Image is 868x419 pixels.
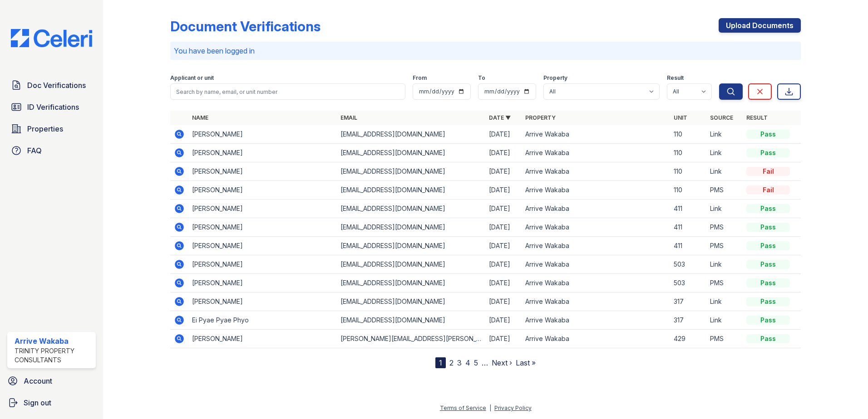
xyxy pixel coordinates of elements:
[746,278,790,287] div: Pass
[670,125,706,144] td: 110
[522,218,670,237] td: Arrive Wakaba
[478,74,485,82] label: To
[15,346,92,365] div: Trinity Property Consultants
[170,83,405,100] input: Search by name, email, or unit number
[746,241,790,250] div: Pass
[710,114,733,121] a: Source
[670,218,706,237] td: 411
[15,336,92,346] div: Arrive Wakaba
[188,255,337,274] td: [PERSON_NAME]
[170,74,214,82] label: Applicant or unit
[485,200,522,218] td: [DATE]
[413,74,427,82] label: From
[337,311,485,330] td: [EMAIL_ADDRESS][DOMAIN_NAME]
[337,144,485,162] td: [EMAIL_ADDRESS][DOMAIN_NAME]
[188,274,337,292] td: [PERSON_NAME]
[474,358,478,367] a: 5
[522,181,670,200] td: Arrive Wakaba
[670,162,706,181] td: 110
[337,237,485,255] td: [EMAIL_ADDRESS][DOMAIN_NAME]
[337,330,485,348] td: [PERSON_NAME][EMAIL_ADDRESS][PERSON_NAME][DOMAIN_NAME]
[4,372,99,390] a: Account
[516,358,536,367] a: Last »
[24,375,52,386] span: Account
[494,404,532,411] a: Privacy Policy
[188,330,337,348] td: [PERSON_NAME]
[670,330,706,348] td: 429
[746,148,790,157] div: Pass
[522,330,670,348] td: Arrive Wakaba
[435,357,446,368] div: 1
[337,125,485,144] td: [EMAIL_ADDRESS][DOMAIN_NAME]
[489,404,491,411] div: |
[27,102,79,112] span: ID Verifications
[670,237,706,255] td: 411
[449,358,454,367] a: 2
[746,223,790,232] div: Pass
[746,260,790,269] div: Pass
[706,200,743,218] td: Link
[670,274,706,292] td: 503
[746,316,790,325] div: Pass
[522,125,670,144] td: Arrive Wakaba
[746,167,790,176] div: Fail
[706,274,743,292] td: PMS
[170,18,321,34] div: Document Verifications
[174,45,797,56] p: You have been logged in
[188,200,337,218] td: [PERSON_NAME]
[188,218,337,237] td: [PERSON_NAME]
[667,74,684,82] label: Result
[188,162,337,181] td: [PERSON_NAME]
[489,114,511,121] a: Date ▼
[670,181,706,200] td: 110
[706,237,743,255] td: PMS
[746,114,768,121] a: Result
[522,292,670,311] td: Arrive Wakaba
[485,292,522,311] td: [DATE]
[674,114,687,121] a: Unit
[482,357,488,368] span: …
[522,237,670,255] td: Arrive Wakaba
[7,141,96,160] a: FAQ
[746,130,790,139] div: Pass
[337,255,485,274] td: [EMAIL_ADDRESS][DOMAIN_NAME]
[719,18,801,33] a: Upload Documents
[340,114,357,121] a: Email
[188,144,337,162] td: [PERSON_NAME]
[706,330,743,348] td: PMS
[337,181,485,200] td: [EMAIL_ADDRESS][DOMAIN_NAME]
[706,292,743,311] td: Link
[485,144,522,162] td: [DATE]
[525,114,556,121] a: Property
[485,274,522,292] td: [DATE]
[485,181,522,200] td: [DATE]
[7,98,96,116] a: ID Verifications
[192,114,208,121] a: Name
[522,144,670,162] td: Arrive Wakaba
[4,394,99,412] button: Sign out
[188,237,337,255] td: [PERSON_NAME]
[465,358,470,367] a: 4
[337,162,485,181] td: [EMAIL_ADDRESS][DOMAIN_NAME]
[27,123,63,134] span: Properties
[485,311,522,330] td: [DATE]
[706,218,743,237] td: PMS
[670,292,706,311] td: 317
[543,74,567,82] label: Property
[485,237,522,255] td: [DATE]
[188,311,337,330] td: Ei Pyae Pyae Phyo
[746,334,790,343] div: Pass
[27,80,86,91] span: Doc Verifications
[746,185,790,195] div: Fail
[485,162,522,181] td: [DATE]
[670,144,706,162] td: 110
[706,311,743,330] td: Link
[706,255,743,274] td: Link
[746,204,790,213] div: Pass
[670,200,706,218] td: 411
[670,311,706,330] td: 317
[337,218,485,237] td: [EMAIL_ADDRESS][DOMAIN_NAME]
[7,120,96,138] a: Properties
[522,162,670,181] td: Arrive Wakaba
[188,125,337,144] td: [PERSON_NAME]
